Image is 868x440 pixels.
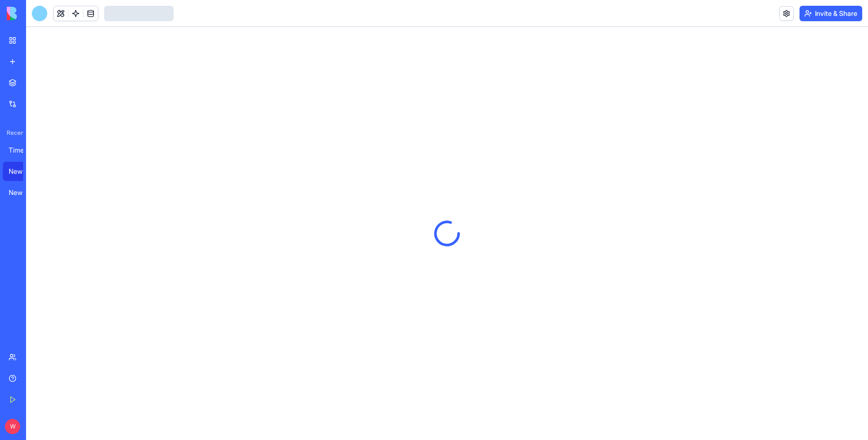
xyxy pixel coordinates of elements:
a: TimeTracker Pro [3,141,41,160]
button: Invite & Share [800,6,862,21]
img: logo [7,7,67,20]
div: TimeTracker Pro [9,145,36,155]
div: New App [9,188,36,197]
div: New App חיבור לינקדאין [9,167,36,176]
span: Recent [3,129,23,137]
a: New App חיבור לינקדאין [3,162,41,181]
span: W [5,419,20,434]
a: New App [3,183,41,202]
